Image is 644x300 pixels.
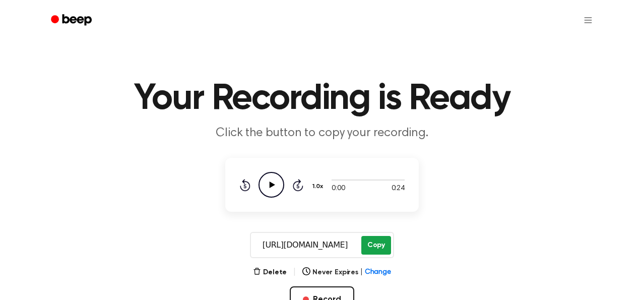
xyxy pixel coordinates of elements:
[44,11,101,30] a: Beep
[311,178,327,195] button: 1.0x
[302,267,391,278] button: Never Expires|Change
[576,8,600,32] button: Open menu
[293,266,296,278] span: |
[128,125,516,142] p: Click the button to copy your recording.
[365,267,391,278] span: Change
[360,267,363,278] span: |
[392,184,405,194] span: 0:24
[361,236,391,255] button: Copy
[253,267,287,278] button: Delete
[332,184,345,194] span: 0:00
[64,81,580,117] h1: Your Recording is Ready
